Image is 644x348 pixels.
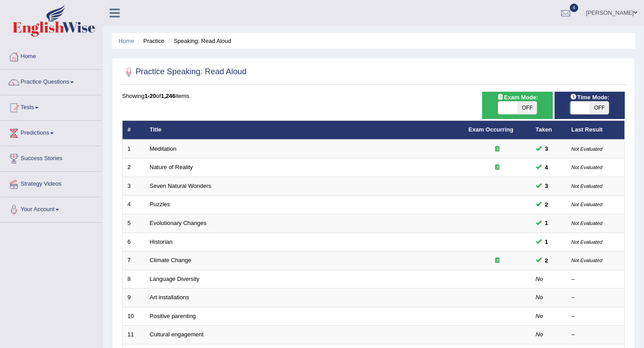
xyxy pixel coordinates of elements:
a: Art installations [150,294,189,301]
div: Showing of items. [122,92,625,100]
span: You can still take this question [542,200,552,209]
td: 8 [123,270,145,289]
span: You can still take this question [542,181,552,191]
a: Tests [0,95,102,118]
small: Not Evaluated [572,239,602,245]
td: 3 [123,177,145,195]
a: Home [119,38,134,44]
td: 7 [123,251,145,270]
td: 6 [123,233,145,251]
div: – [572,293,620,302]
a: Practice Questions [0,70,102,92]
span: Exam Mode: [493,93,542,102]
small: Not Evaluated [572,258,602,263]
div: – [572,331,620,339]
a: Puzzles [150,201,170,208]
li: Practice [136,37,164,45]
b: 1-20 [144,93,156,99]
td: 4 [123,195,145,214]
b: 1,246 [161,93,176,99]
td: 5 [123,214,145,233]
td: 10 [123,307,145,326]
a: Your Account [0,197,102,220]
td: 11 [123,326,145,344]
a: Climate Change [150,257,191,263]
a: Evolutionary Changes [150,220,207,226]
a: Seven Natural Wonders [150,182,212,189]
small: Not Evaluated [572,146,602,152]
small: Not Evaluated [572,221,602,226]
span: OFF [517,102,537,114]
a: Positive parenting [150,313,196,319]
td: 2 [123,158,145,177]
span: Time Mode: [566,93,613,102]
span: You can still take this question [542,163,552,172]
a: Historian [150,238,173,245]
div: Exam occurring question [469,145,526,153]
span: You can still take this question [542,237,552,246]
div: Exam occurring question [469,256,526,265]
div: Show exams occurring in exams [482,92,552,119]
a: Strategy Videos [0,172,102,194]
small: Not Evaluated [572,202,602,207]
span: OFF [589,102,609,114]
a: Home [0,44,102,67]
h2: Practice Speaking: Read Aloud [122,65,246,79]
a: Cultural engagement [150,331,204,338]
em: No [536,276,543,282]
a: Meditation [150,145,177,152]
em: No [536,294,543,301]
em: No [536,313,543,319]
em: No [536,331,543,338]
td: 1 [123,140,145,158]
a: Predictions [0,121,102,143]
span: You can still take this question [542,144,552,153]
a: Success Stories [0,146,102,169]
span: 4 [570,4,579,12]
li: Speaking: Read Aloud [166,37,231,45]
th: # [123,121,145,140]
small: Not Evaluated [572,183,602,189]
a: Language Diversity [150,276,199,282]
th: Last Result [567,121,625,140]
td: 9 [123,289,145,307]
div: – [572,312,620,321]
th: Title [145,121,464,140]
div: Exam occurring question [469,163,526,172]
small: Not Evaluated [572,165,602,170]
span: You can still take this question [542,256,552,265]
div: – [572,275,620,284]
a: Nature of Reality [150,164,193,170]
th: Taken [531,121,567,140]
span: You can still take this question [542,218,552,228]
a: Exam Occurring [469,126,513,133]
